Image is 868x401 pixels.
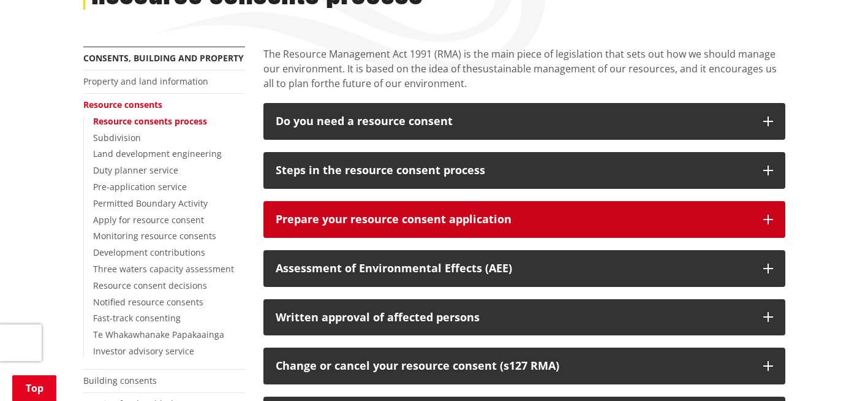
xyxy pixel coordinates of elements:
[93,197,208,209] a: Permitted Boundary Activity
[93,280,207,291] a: Resource consent decisions
[263,201,785,238] button: Prepare your resource consent application
[263,103,785,140] button: Do you need a resource consent
[276,115,751,128] div: Do you need a resource consent
[276,262,751,275] div: Assessment of Environmental Effects (AEE)
[263,299,785,336] button: Written approval of affected persons
[93,164,178,176] a: Duty planner service
[276,311,751,324] div: Written approval of affected persons
[93,214,204,226] a: Apply for resource consent
[93,115,207,127] a: Resource consents process
[263,348,785,384] button: Change or cancel your resource consent (s127 RMA)
[93,329,224,340] a: Te Whakawhanake Papakaainga
[83,75,208,87] a: Property and land information
[12,375,56,401] a: Top
[276,164,751,177] div: Steps in the resource consent process
[83,375,157,386] a: Building consents
[93,296,203,308] a: Notified resource consents
[93,132,141,143] a: Subdivision
[93,148,222,159] a: Land development engineering
[93,345,194,357] a: Investor advisory service
[83,52,244,64] a: Consents, building and property
[93,181,187,193] a: Pre-application service
[263,250,785,287] button: Assessment of Environmental Effects (AEE)
[93,246,205,258] a: Development contributions
[276,360,751,372] div: Change or cancel your resource consent (s127 RMA)
[263,47,785,91] p: The Resource Management Act 1991 (RMA) is the main piece of legislation that sets out how we shou...
[263,152,785,189] button: Steps in the resource consent process
[93,263,234,275] a: Three waters capacity assessment
[276,213,751,226] div: Prepare your resource consent application
[93,312,181,324] a: Fast-track consenting
[812,349,856,394] iframe: Messenger Launcher
[83,99,162,110] a: Resource consents
[93,230,216,242] a: Monitoring resource consents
